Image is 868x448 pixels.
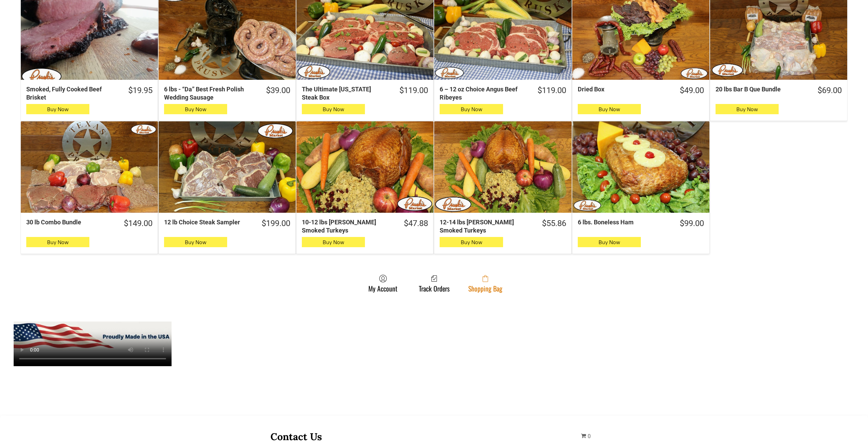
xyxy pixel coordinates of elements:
div: Smoked, Fully Cooked Beef Brisket [26,85,116,101]
button: Buy Now [26,237,89,247]
div: $47.88 [404,218,428,229]
button: Buy Now [440,237,503,247]
a: $49.00Dried Box [572,85,709,96]
button: Buy Now [578,237,641,247]
span: Buy Now [599,239,620,245]
a: $39.006 lbs - “Da” Best Fresh Polish Wedding Sausage [159,85,296,101]
a: $69.0020 lbs Bar B Que Bundle [710,85,847,96]
a: Shopping Bag [465,274,506,293]
div: The Ultimate [US_STATE] Steak Box [302,85,387,101]
button: Buy Now [164,104,227,114]
h3: Contact Us [270,430,566,443]
span: Buy Now [736,106,758,113]
a: $199.0012 lb Choice Steak Sampler [159,218,296,229]
button: Buy Now [302,104,365,114]
div: $55.86 [542,218,566,229]
div: $149.00 [124,218,152,229]
a: 30 lb Combo Bundle [21,121,158,213]
button: Buy Now [716,104,779,114]
a: My Account [365,274,401,293]
div: 20 lbs Bar B Que Bundle [716,85,805,93]
div: 12 lb Choice Steak Sampler [164,218,249,226]
a: $119.006 – 12 oz Choice Angus Beef Ribeyes [434,85,571,101]
span: Buy Now [47,106,69,113]
a: 12 lb Choice Steak Sampler [159,121,296,213]
span: Buy Now [461,106,482,113]
div: $49.00 [680,85,704,96]
div: $19.95 [128,85,152,96]
div: 30 lb Combo Bundle [26,218,111,226]
a: $149.0030 lb Combo Bundle [21,218,158,229]
a: 10-12 lbs Pruski&#39;s Smoked Turkeys [296,121,433,213]
a: $19.95Smoked, Fully Cooked Beef Brisket [21,85,158,101]
span: Buy Now [47,239,69,245]
div: 6 lbs - “Da” Best Fresh Polish Wedding Sausage [164,85,253,101]
button: Buy Now [302,237,365,247]
div: 12-14 lbs [PERSON_NAME] Smoked Turkeys [440,218,529,234]
a: 12-14 lbs Pruski&#39;s Smoked Turkeys [434,121,571,213]
div: $199.00 [262,218,290,229]
div: Dried Box [578,85,667,93]
a: 6 lbs. Boneless Ham [572,121,709,213]
div: $39.00 [266,85,290,96]
span: 0 [588,433,591,439]
div: 6 lbs. Boneless Ham [578,218,667,226]
div: 6 – 12 oz Choice Angus Beef Ribeyes [440,85,525,101]
div: $119.00 [399,85,428,96]
div: $69.00 [818,85,842,96]
span: Buy Now [599,106,620,113]
a: $119.00The Ultimate [US_STATE] Steak Box [296,85,433,101]
div: 10-12 lbs [PERSON_NAME] Smoked Turkeys [302,218,391,234]
span: Buy Now [185,106,206,113]
span: Buy Now [185,239,206,245]
span: Buy Now [323,239,344,245]
a: $47.8810-12 lbs [PERSON_NAME] Smoked Turkeys [296,218,433,234]
div: $99.00 [680,218,704,229]
span: Buy Now [323,106,344,113]
button: Buy Now [164,237,227,247]
span: Buy Now [461,239,482,245]
a: $55.8612-14 lbs [PERSON_NAME] Smoked Turkeys [434,218,571,234]
div: $119.00 [538,85,566,96]
button: Buy Now [578,104,641,114]
button: Buy Now [26,104,89,114]
button: Buy Now [440,104,503,114]
a: $99.006 lbs. Boneless Ham [572,218,709,229]
a: Track Orders [415,274,453,293]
